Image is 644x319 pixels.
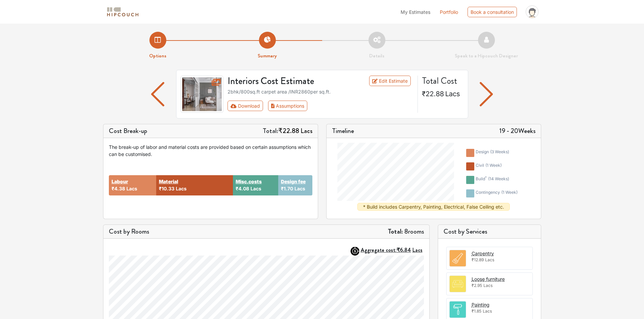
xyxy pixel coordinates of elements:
span: Lacs [294,186,305,191]
span: Lacs [251,186,261,191]
span: ₹12.89 [472,257,484,262]
button: Loose furniture [472,275,505,283]
img: room.svg [450,250,466,266]
h5: Total: [263,127,312,135]
strong: Details [369,52,384,59]
span: Lacs [483,283,493,288]
span: ( 1 week ) [485,163,502,168]
h5: 19 - 20 Weeks [499,127,535,135]
img: room.svg [450,301,466,318]
div: 2bhk / 800 sq.ft carpet area /INR 2860 per sq.ft. [228,88,413,95]
span: ₹22.88 [278,126,299,136]
button: Labour [112,178,128,185]
button: Misc.costs [236,178,262,185]
span: My Estimates [401,9,430,15]
strong: Summary [258,52,277,59]
button: Design fee [281,178,306,185]
span: Lacs [485,257,494,262]
strong: Speak to a Hipcouch Designer [455,52,518,59]
span: Lacs [483,309,492,314]
div: The break-up of labor and material costs are provided based on certain assumptions which can be c... [109,143,312,158]
button: Assumptions [268,101,308,111]
strong: Total: [388,227,403,236]
img: gallery [181,76,224,113]
span: ₹10.33 [159,186,174,191]
span: Lacs [176,186,187,191]
div: design [476,149,509,157]
img: arrow left [480,82,493,106]
span: ₹6.84 [397,246,411,254]
button: Download [228,101,263,111]
div: * Build includes Carpentry, Painting, Electrical, False Ceiling etc. [357,203,510,211]
span: logo-horizontal.svg [106,4,140,20]
div: contingency [476,189,518,197]
span: ( 3 weeks ) [490,149,509,154]
span: Lacs [412,246,423,254]
span: ₹4.38 [112,186,125,191]
span: ₹1.85 [472,309,481,314]
h5: Timeline [332,127,354,135]
div: civil [476,162,502,170]
img: logo-horizontal.svg [106,6,140,18]
button: Painting [472,301,490,308]
img: AggregateIcon [351,247,359,256]
button: Aggregate cost:₹6.84Lacs [361,247,424,253]
span: Lacs [301,126,312,136]
div: Book a consultation [468,7,517,17]
div: First group [228,101,313,111]
a: Portfolio [440,8,458,16]
h3: Interiors Cost Estimate [223,76,353,87]
span: ( 14 weeks ) [488,176,509,181]
strong: Options [149,52,166,59]
span: ₹4.08 [236,186,249,191]
img: arrow left [151,82,164,106]
button: Material [159,178,178,185]
strong: Aggregate cost: [361,246,423,254]
span: ₹2.95 [472,283,482,288]
h5: 8 rooms [388,228,424,236]
div: Toolbar with button groups [228,101,413,111]
button: Carpentry [472,250,494,257]
h5: Cost by Services [444,228,535,236]
a: Edit Estimate [369,76,411,86]
span: ₹22.88 [422,90,444,98]
div: build [476,176,509,184]
span: Lacs [445,90,460,98]
h5: Cost Break-up [109,127,147,135]
h5: Cost by Rooms [109,228,149,236]
span: Lacs [126,186,137,191]
img: room.svg [450,276,466,292]
h4: Total Cost [422,76,462,86]
span: ( 1 week ) [501,190,518,195]
span: ₹1.70 [281,186,293,191]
